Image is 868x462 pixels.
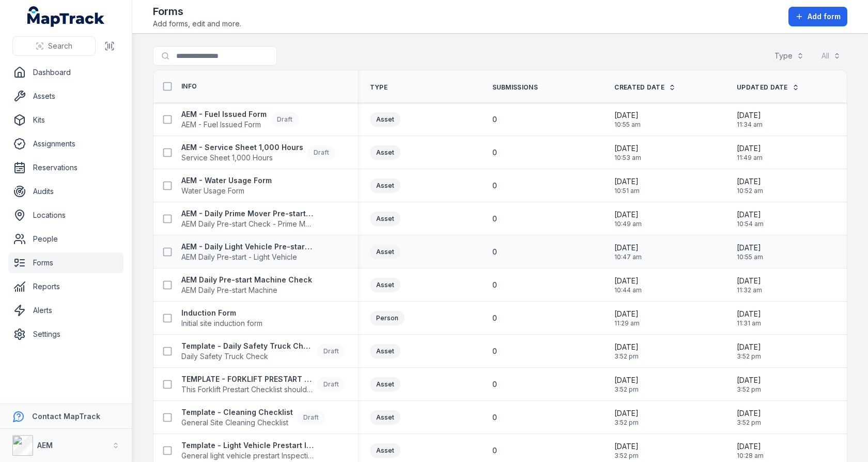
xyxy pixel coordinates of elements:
[370,278,400,292] div: Asset
[181,407,293,418] strong: Template - Cleaning Checklist
[181,175,272,196] a: AEM - Water Usage FormWater Usage Form
[614,385,639,394] span: 3:52 pm
[492,214,497,224] span: 0
[181,351,313,362] span: Daily Safety Truck Check
[8,229,123,249] a: People
[737,309,761,319] span: [DATE]
[8,324,123,345] a: Settings
[614,253,642,261] span: 10:47 am
[32,412,100,421] strong: Contact MapTrack
[492,445,497,456] span: 0
[181,153,303,163] span: Service Sheet 1,000 Hours
[492,412,497,423] span: 0
[492,83,538,92] span: Submissions
[614,110,641,121] span: [DATE]
[370,410,400,425] div: Asset
[614,276,642,286] span: [DATE]
[614,187,640,195] span: 10:51 am
[614,143,641,162] time: 20/08/2025, 10:53:42 am
[737,253,763,261] span: 10:55 am
[181,308,262,318] strong: Induction Form
[181,109,267,120] strong: AEM - Fuel Issued Form
[614,319,640,327] span: 11:29 am
[181,341,345,362] a: Template - Daily Safety Truck CheckDaily Safety Truck CheckDraft
[181,384,313,395] span: This Forklift Prestart Checklist should be completed every day before starting forklift operations.
[181,142,303,153] strong: AEM - Service Sheet 1,000 Hours
[370,443,400,458] div: Asset
[614,375,639,394] time: 17/03/2025, 3:52:40 pm
[737,143,763,154] span: [DATE]
[8,276,123,297] a: Reports
[737,243,763,253] span: [DATE]
[181,285,312,295] span: AEM Daily Pre-start Machine
[614,342,639,352] span: [DATE]
[12,36,96,56] button: Search
[181,407,325,428] a: Template - Cleaning ChecklistGeneral Site Cleaning ChecklistDraft
[737,319,761,327] span: 11:31 am
[737,187,763,195] span: 10:52 am
[614,83,676,92] a: Created Date
[737,375,761,394] time: 17/03/2025, 3:52:40 pm
[737,375,761,385] span: [DATE]
[614,441,639,452] span: [DATE]
[614,143,641,154] span: [DATE]
[737,452,764,460] span: 10:28 am
[181,374,313,384] strong: TEMPLATE - FORKLIFT PRESTART CHECKLIST
[614,286,642,294] span: 10:44 am
[614,408,639,419] span: [DATE]
[370,311,405,325] div: Person
[271,112,299,127] div: Draft
[737,408,761,419] span: [DATE]
[370,178,400,193] div: Asset
[737,441,764,452] span: [DATE]
[737,352,761,361] span: 3:52 pm
[737,220,764,228] span: 10:54 am
[614,243,642,253] span: [DATE]
[614,309,640,327] time: 07/08/2025, 11:29:44 am
[181,275,312,295] a: AEM Daily Pre-start Machine CheckAEM Daily Pre-start Machine
[181,440,314,451] strong: Template - Light Vehicle Prestart Inspection
[27,6,105,27] a: MapTrack
[297,410,325,425] div: Draft
[737,243,763,261] time: 20/08/2025, 10:55:02 am
[737,143,763,162] time: 20/08/2025, 11:49:03 am
[614,210,642,228] time: 20/08/2025, 10:49:03 am
[181,186,272,196] span: Water Usage Form
[614,452,639,460] span: 3:52 pm
[370,344,400,359] div: Asset
[768,46,811,66] button: Type
[181,451,314,461] span: General light vehicle prestart Inspection form
[8,86,123,107] a: Assets
[492,346,497,356] span: 0
[370,212,400,226] div: Asset
[815,46,847,66] button: All
[737,408,761,427] time: 17/03/2025, 3:52:40 pm
[614,210,642,220] span: [DATE]
[737,210,764,228] time: 20/08/2025, 10:54:57 am
[181,252,314,262] span: AEM Daily Pre-start - Light Vehicle
[48,41,72,51] span: Search
[492,181,497,191] span: 0
[181,418,293,428] span: General Site Cleaning Checklist
[788,7,847,26] button: Add form
[181,275,312,285] strong: AEM Daily Pre-start Machine Check
[614,176,640,187] span: [DATE]
[181,208,314,229] a: AEM - Daily Prime Mover Pre-start CheckAEM Daily Pre-start Check - Prime Move
[808,11,841,22] span: Add form
[614,110,641,129] time: 20/08/2025, 10:55:27 am
[737,276,762,294] time: 20/08/2025, 11:32:46 am
[614,408,639,427] time: 17/03/2025, 3:52:40 pm
[181,242,314,262] a: AEM - Daily Light Vehicle Pre-start CheckAEM Daily Pre-start - Light Vehicle
[737,176,763,195] time: 20/08/2025, 10:52:53 am
[8,133,123,154] a: Assignments
[614,309,640,319] span: [DATE]
[8,300,123,321] a: Alerts
[492,247,497,257] span: 0
[181,219,314,229] span: AEM Daily Pre-start Check - Prime Move
[181,242,314,252] strong: AEM - Daily Light Vehicle Pre-start Check
[317,344,345,359] div: Draft
[614,276,642,294] time: 20/08/2025, 10:44:17 am
[492,379,497,390] span: 0
[181,109,299,130] a: AEM - Fuel Issued FormAEM - Fuel Issued FormDraft
[370,145,400,160] div: Asset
